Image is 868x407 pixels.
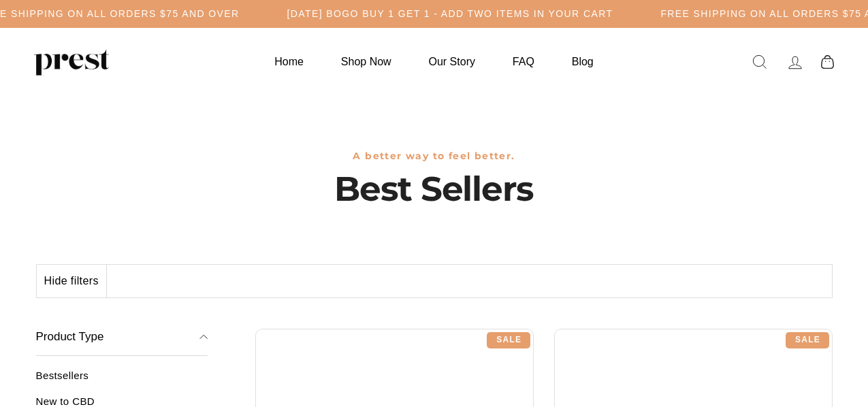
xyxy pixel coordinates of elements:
a: Home [257,48,321,75]
a: Bestsellers [36,370,208,392]
img: PREST ORGANICS [34,48,109,76]
h5: [DATE] BOGO BUY 1 GET 1 - ADD TWO ITEMS IN YOUR CART [287,8,613,20]
a: Shop Now [324,48,408,75]
a: FAQ [496,48,551,75]
ul: Primary [257,48,610,75]
h1: Best Sellers [36,169,833,210]
button: Hide filters [37,265,107,297]
button: Product Type [36,319,208,357]
div: Sale [786,332,829,348]
h3: A better way to feel better. [36,150,833,162]
a: Blog [555,48,611,75]
div: Sale [487,332,530,348]
a: Our Story [412,48,492,75]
